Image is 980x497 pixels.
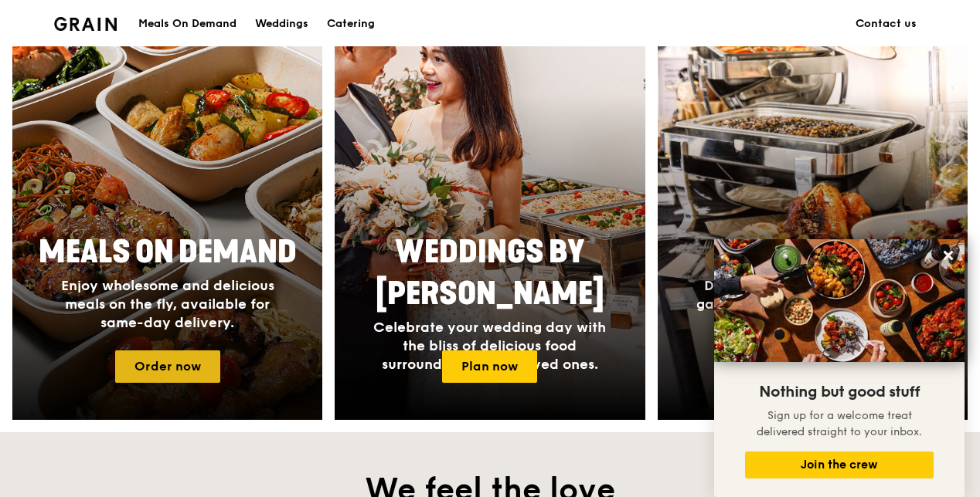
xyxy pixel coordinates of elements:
a: Catering [318,1,384,47]
button: Join the crew [745,451,934,478]
span: Nothing but good stuff [759,383,920,401]
div: Meals On Demand [138,1,236,47]
a: Order now [115,350,220,383]
img: DSC07876-Edit02-Large.jpeg [714,239,965,362]
a: Weddings [246,1,318,47]
a: CateringDishes to delight your guests, at gatherings and events of all sizes.Plan now [658,12,968,420]
a: Contact us [846,1,926,47]
a: Weddings by [PERSON_NAME]Celebrate your wedding day with the bliss of delicious food surrounded b... [335,12,645,420]
span: Weddings by [PERSON_NAME] [376,234,604,313]
span: Enjoy wholesome and delicious meals on the fly, available for same-day delivery. [61,277,274,331]
button: Close [936,243,961,268]
div: Catering [327,1,375,47]
span: Catering [748,234,877,271]
div: Weddings [255,1,308,47]
span: Celebrate your wedding day with the bliss of delicious food surrounded by your loved ones. [373,319,606,373]
img: Grain [54,17,117,31]
span: Sign up for a welcome treat delivered straight to your inbox. [757,409,922,438]
a: Meals On DemandEnjoy wholesome and delicious meals on the fly, available for same-day delivery.Or... [12,12,322,420]
a: Plan now [442,350,537,383]
span: Meals On Demand [39,234,297,271]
